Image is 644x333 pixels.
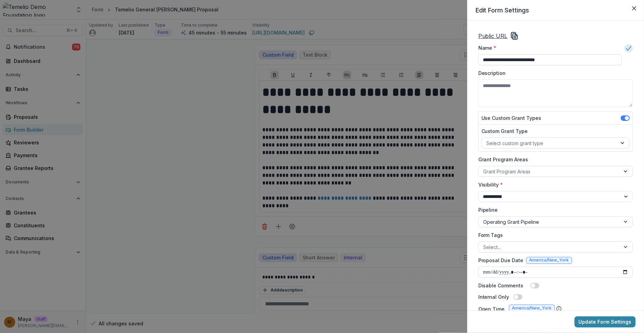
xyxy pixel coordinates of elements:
[478,305,505,313] label: Open Time
[478,181,629,188] label: Visibility
[478,231,629,239] label: Form Tags
[478,32,508,39] u: Public URL
[575,316,636,327] button: Update Form Settings
[478,293,509,301] label: Internal Only
[478,282,524,289] label: Disable Comments
[529,258,569,263] span: America/New_York
[481,114,541,122] label: Use Custom Grant Types
[629,3,640,14] button: Close
[510,32,519,40] svg: Copy Link
[478,156,629,163] label: Grant Program Areas
[478,32,508,40] a: Public URL
[512,306,552,311] span: America/New_York
[478,257,524,264] label: Proposal Due Date
[478,206,629,213] label: Pipeline
[481,127,626,135] label: Custom Grant Type
[478,44,618,51] label: Name
[478,69,629,77] label: Description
